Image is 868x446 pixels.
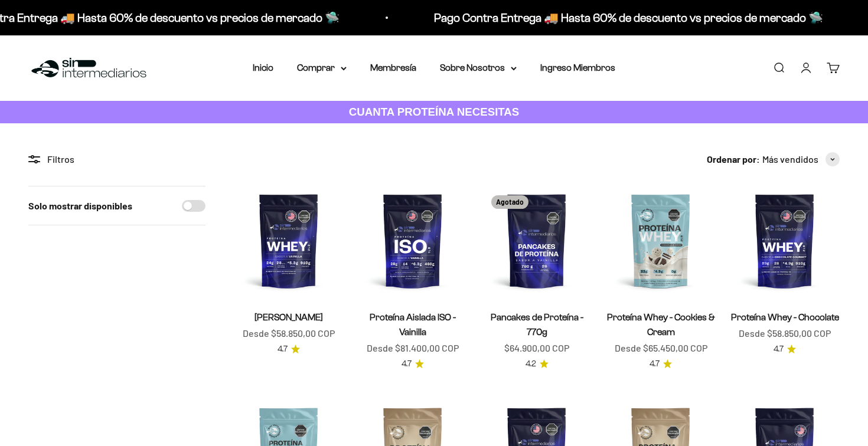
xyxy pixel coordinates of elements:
[504,340,569,356] sale-price: $64.900,00 COP
[425,8,814,27] p: Pago Contra Entrega 🚚 Hasta 60% de descuento vs precios de mercado 🛸
[402,358,412,370] span: 4.7
[526,358,549,370] a: 4.24.2 de 5.0 estrellas
[254,312,323,322] a: [PERSON_NAME]
[370,312,456,337] a: Proteína Aislada ISO - Vainilla
[349,106,520,118] strong: CUANTA PROTEÍNA NECESITAS
[440,60,517,76] summary: Sobre Nosotros
[739,326,831,341] sale-price: Desde $58.850,00 COP
[253,63,273,73] a: Inicio
[650,358,672,370] a: 4.74.7 de 5.0 estrellas
[243,326,335,341] sale-price: Desde $58.850,00 COP
[762,152,818,167] span: Más vendidos
[731,312,839,322] a: Proteína Whey - Chocolate
[370,63,416,73] a: Membresía
[540,63,615,73] a: Ingreso Miembros
[526,358,536,370] span: 4.2
[491,312,583,337] a: Pancakes de Proteína - 770g
[278,343,300,356] a: 4.74.7 de 5.0 estrellas
[28,198,132,214] label: Solo mostrar disponibles
[707,152,760,167] span: Ordenar por:
[402,358,424,370] a: 4.74.7 de 5.0 estrellas
[28,152,205,167] div: Filtros
[615,340,707,356] sale-price: Desde $65.450,00 COP
[774,343,784,356] span: 4.7
[650,358,660,370] span: 4.7
[278,343,288,356] span: 4.7
[762,152,840,167] button: Más vendidos
[297,60,347,76] summary: Comprar
[607,312,715,337] a: Proteína Whey - Cookies & Cream
[367,340,459,356] sale-price: Desde $81.400,00 COP
[774,343,796,356] a: 4.74.7 de 5.0 estrellas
